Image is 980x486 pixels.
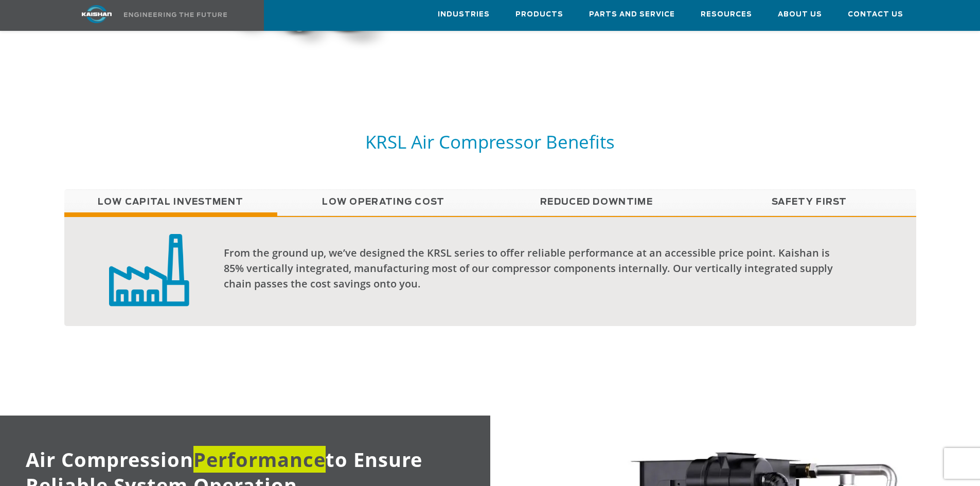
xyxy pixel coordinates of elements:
[438,9,490,21] span: Industries
[224,245,847,292] div: From the ground up, we’ve designed the KRSL series to offer reliable performance at an accessible...
[277,189,490,215] a: Low Operating Cost
[193,446,326,473] span: Performance
[64,130,916,153] h5: KRSL Air Compressor Benefits
[124,12,227,17] img: Engineering the future
[703,189,916,215] a: Safety First
[58,5,135,23] img: kaishan logo
[778,9,822,21] span: About Us
[701,9,752,21] span: Resources
[109,232,189,307] img: low capital investment badge
[64,216,916,326] div: Low Capital Investment
[589,1,675,28] a: Parts and Service
[778,1,822,28] a: About Us
[438,1,490,28] a: Industries
[64,189,277,215] a: Low Capital Investment
[515,1,563,28] a: Products
[515,9,563,21] span: Products
[490,189,703,215] a: Reduced Downtime
[701,1,752,28] a: Resources
[848,1,903,28] a: Contact Us
[589,9,675,21] span: Parts and Service
[848,9,903,21] span: Contact Us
